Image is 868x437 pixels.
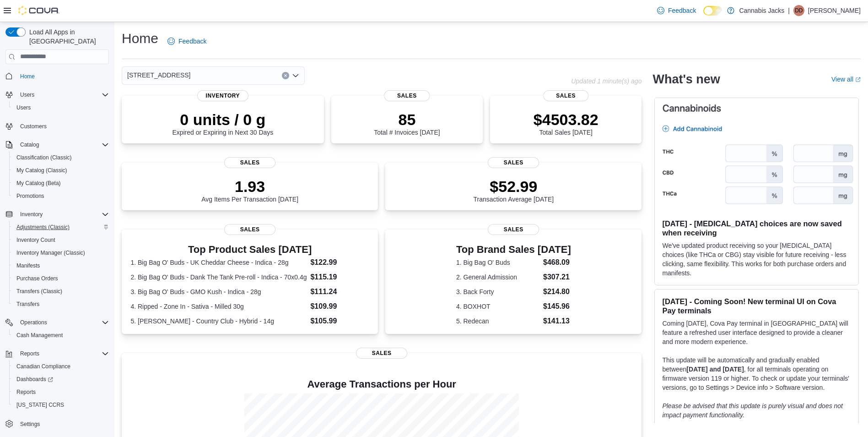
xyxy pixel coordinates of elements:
button: Reports [16,348,43,359]
span: Inventory Count [13,235,109,246]
button: Transfers (Classic) [9,285,113,298]
dt: 2. Big Bag O' Buds - Dank The Tank Pre-roll - Indica - 70x0.4g [130,273,307,282]
span: My Catalog (Classic) [16,167,67,174]
span: Transfers [16,300,39,308]
span: Feedback [668,6,696,15]
div: Don Dowe [793,5,804,16]
button: Operations [2,316,113,329]
a: Reports [13,387,39,398]
h3: [DATE] - Coming Soon! New terminal UI on Cova Pay terminals [662,297,851,315]
span: Reports [16,388,36,396]
button: Catalog [16,139,43,150]
div: Transaction Average [DATE] [474,177,554,203]
svg: External link [855,77,861,82]
span: Users [20,91,34,98]
p: Updated 1 minute(s) ago [571,77,642,85]
span: Inventory [16,209,109,220]
span: Manifests [13,260,109,271]
span: Classification (Classic) [13,152,109,163]
dd: $115.19 [310,272,369,283]
em: Please be advised that this update is purely visual and does not impact payment functionality. [662,402,843,419]
span: Purchase Orders [16,275,58,282]
p: $4503.82 [534,110,598,129]
a: [US_STATE] CCRS [13,399,68,410]
dt: 3. Back Forty [456,287,539,296]
dd: $122.99 [310,257,369,268]
span: Settings [16,418,109,429]
span: My Catalog (Beta) [16,180,61,187]
button: Promotions [9,190,113,202]
dd: $105.99 [310,316,369,327]
span: Sales [488,157,539,168]
h3: Top Product Sales [DATE] [130,244,369,255]
span: [STREET_ADDRESS] [127,70,190,81]
span: Inventory Manager (Classic) [13,247,109,258]
div: Total Sales [DATE] [534,110,598,136]
button: Inventory Manager (Classic) [9,246,113,259]
span: Home [16,71,109,82]
p: Coming [DATE], Cova Pay terminal in [GEOGRAPHIC_DATA] will feature a refreshed user interface des... [662,319,851,346]
span: Sales [224,157,275,168]
a: Dashboards [9,373,113,386]
span: Reports [16,348,109,359]
dd: $111.24 [310,286,369,297]
dt: 5. Redecan [456,317,539,326]
div: Expired or Expiring in Next 30 Days [172,110,273,136]
button: Open list of options [292,72,299,79]
button: Inventory [16,209,46,220]
span: Users [13,102,109,113]
a: Manifests [13,260,43,271]
span: [US_STATE] CCRS [16,401,64,409]
a: View allExternal link [831,76,861,83]
span: Feedback [178,37,206,46]
button: Classification (Classic) [9,151,113,164]
dd: $141.13 [543,316,571,327]
dd: $468.09 [543,257,571,268]
button: Purchase Orders [9,272,113,285]
span: Promotions [16,192,44,200]
span: Promotions [13,191,109,202]
span: Cash Management [13,330,109,341]
div: Total # Invoices [DATE] [374,110,440,136]
span: Transfers (Classic) [16,288,62,295]
button: Canadian Compliance [9,360,113,373]
h4: Average Transactions per Hour [129,379,634,390]
a: My Catalog (Beta) [13,178,65,189]
button: Reports [9,386,113,399]
span: Washington CCRS [13,399,109,410]
span: Dashboards [13,374,109,385]
button: Inventory [2,208,113,221]
button: Adjustments (Classic) [9,221,113,234]
span: Sales [384,90,430,101]
dt: 4. BOXHOT [456,302,539,311]
span: Manifests [16,262,40,269]
p: Cannabis Jacks [739,5,784,16]
p: $52.99 [474,177,554,196]
p: We've updated product receiving so your [MEDICAL_DATA] choices (like THCa or CBG) stay visible fo... [662,241,851,278]
p: This update will be automatically and gradually enabled between , for all terminals operating on ... [662,355,851,392]
span: Operations [20,319,47,326]
span: Users [16,104,31,111]
span: Inventory Manager (Classic) [16,249,85,257]
button: Transfers [9,298,113,311]
span: Home [20,73,35,80]
button: My Catalog (Beta) [9,177,113,190]
a: Home [16,71,38,82]
span: Catalog [16,139,109,150]
p: 85 [374,110,440,129]
span: Inventory [197,90,248,101]
span: Sales [488,224,539,235]
a: Transfers [13,299,43,310]
a: Classification (Classic) [13,152,75,163]
a: Customers [16,121,50,132]
span: Inventory [20,211,43,218]
a: Transfers (Classic) [13,286,66,297]
p: 1.93 [201,177,298,196]
div: Avg Items Per Transaction [DATE] [201,177,298,203]
button: My Catalog (Classic) [9,164,113,177]
h3: [DATE] - [MEDICAL_DATA] choices are now saved when receiving [662,219,851,237]
span: Purchase Orders [13,273,109,284]
button: Customers [2,120,113,133]
a: Adjustments (Classic) [13,222,73,233]
span: Inventory Count [16,236,55,244]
